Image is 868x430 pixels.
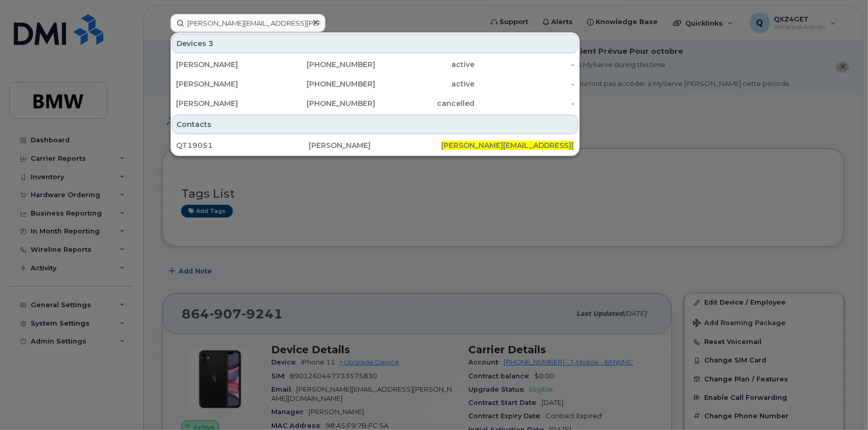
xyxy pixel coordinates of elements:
iframe: Messenger Launcher [823,385,860,422]
div: - [475,98,575,109]
div: - [475,79,575,89]
div: [PHONE_NUMBER] [276,98,376,109]
div: active [375,79,475,89]
div: Devices [172,34,578,53]
div: [PERSON_NAME] [309,140,441,150]
span: 3 [208,38,213,49]
a: [PERSON_NAME][PHONE_NUMBER]cancelled- [172,94,578,113]
div: Contacts [172,115,578,134]
div: [PERSON_NAME] [176,59,276,70]
div: - [475,59,575,70]
div: [PHONE_NUMBER] [276,59,376,70]
span: [PERSON_NAME][EMAIL_ADDRESS][PERSON_NAME][DOMAIN_NAME] [442,141,696,150]
a: QT19051[PERSON_NAME][PERSON_NAME][EMAIL_ADDRESS][PERSON_NAME][DOMAIN_NAME] [172,136,578,155]
div: [PERSON_NAME] [176,98,276,109]
a: [PERSON_NAME][PHONE_NUMBER]active- [172,75,578,93]
div: [PHONE_NUMBER] [276,79,376,89]
div: QT19051 [176,140,309,150]
div: active [375,59,475,70]
a: [PERSON_NAME][PHONE_NUMBER]active- [172,55,578,74]
div: [PERSON_NAME] [176,79,276,89]
div: cancelled [375,98,475,109]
